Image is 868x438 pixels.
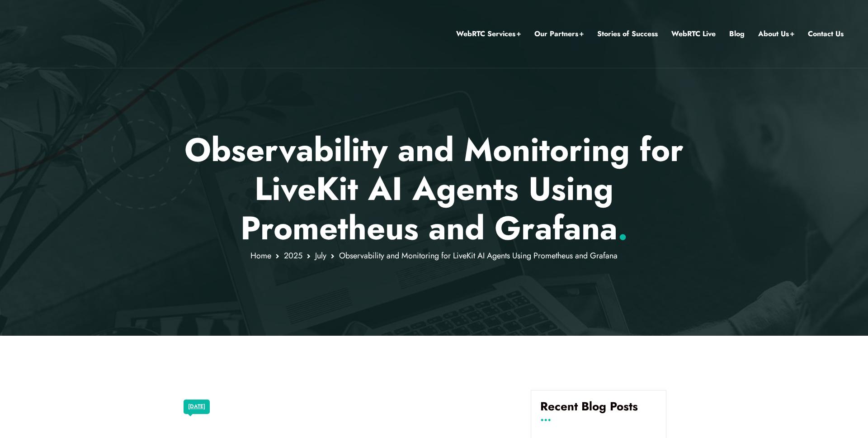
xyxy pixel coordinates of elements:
[618,205,628,252] span: .
[456,28,521,40] a: WebRTC Services
[339,250,618,262] span: Observability and Monitoring for LiveKit AI Agents Using Prometheus and Grafana
[170,130,699,248] p: Observability and Monitoring for LiveKit AI Agents Using Prometheus and Grafana
[315,250,326,262] a: July
[534,28,584,40] a: Our Partners
[540,400,657,420] h4: Recent Blog Posts
[808,28,844,40] a: Contact Us
[284,250,302,262] a: 2025
[597,28,658,40] a: Stories of Success
[758,28,794,40] a: About Us
[188,401,205,413] a: [DATE]
[671,28,716,40] a: WebRTC Live
[729,28,745,40] a: Blog
[250,250,271,262] a: Home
